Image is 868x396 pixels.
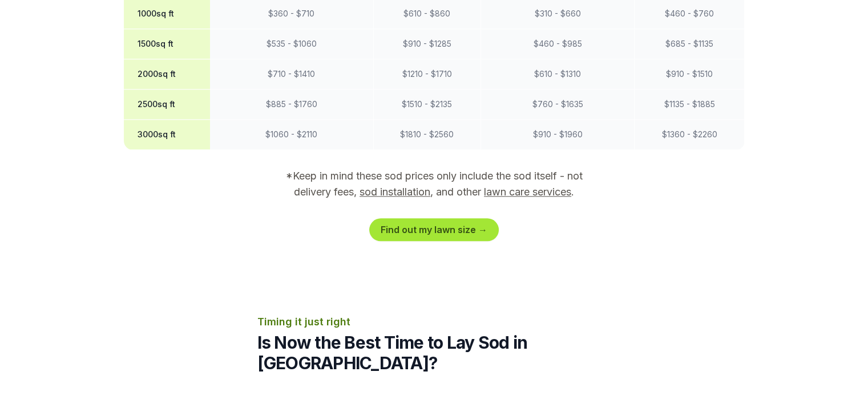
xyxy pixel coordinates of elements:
td: $ 760 - $ 1635 [481,89,635,120]
td: $ 1060 - $ 2110 [210,120,374,150]
td: $ 1360 - $ 2260 [635,120,744,150]
th: 2000 sq ft [124,59,210,89]
th: 1500 sq ft [124,29,210,59]
p: *Keep in mind these sod prices only include the sod itself - not delivery fees, , and other . [270,168,599,200]
h2: Is Now the Best Time to Lay Sod in [GEOGRAPHIC_DATA]? [257,332,611,373]
a: sod installation [360,186,430,198]
a: lawn care services [484,186,571,198]
td: $ 1135 - $ 1885 [635,89,744,120]
p: Timing it just right [257,314,611,330]
td: $ 685 - $ 1135 [635,29,744,59]
td: $ 910 - $ 1510 [635,59,744,89]
td: $ 460 - $ 985 [481,29,635,59]
td: $ 710 - $ 1410 [210,59,374,89]
td: $ 610 - $ 1310 [481,59,635,89]
td: $ 535 - $ 1060 [210,29,374,59]
td: $ 910 - $ 1960 [481,120,635,150]
td: $ 885 - $ 1760 [210,89,374,120]
td: $ 1810 - $ 2560 [373,120,481,150]
td: $ 1510 - $ 2135 [373,89,481,120]
th: 3000 sq ft [124,120,210,150]
td: $ 1210 - $ 1710 [373,59,481,89]
a: Find out my lawn size → [369,218,499,241]
th: 2500 sq ft [124,89,210,120]
td: $ 910 - $ 1285 [373,29,481,59]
